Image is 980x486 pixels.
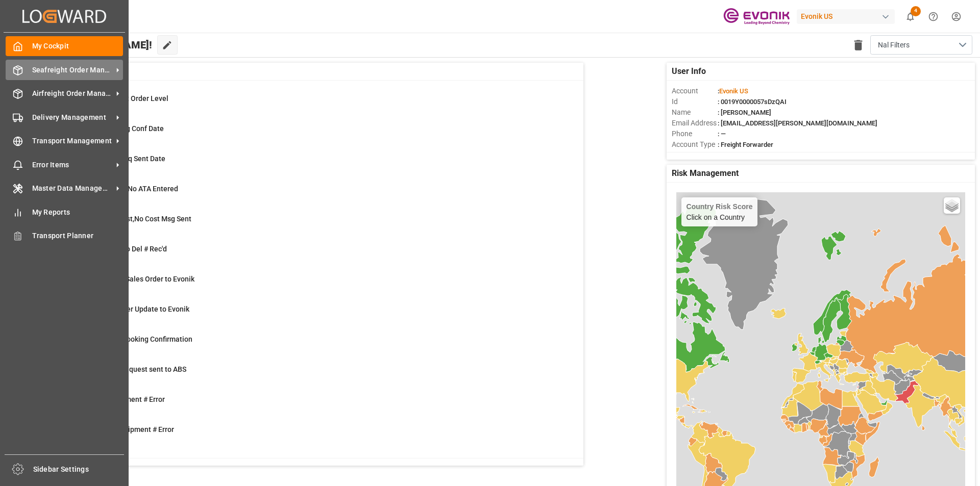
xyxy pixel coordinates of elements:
a: 21ABS: No Init Bkg Conf DateShipment [53,123,571,145]
span: Email Address [672,118,718,129]
span: Master Data Management [32,183,113,194]
span: User Info [672,65,706,78]
a: 0Error on Initial Sales Order to EvonikShipment [53,274,571,295]
span: Airfreight Order Management [32,88,113,99]
a: My Reports [6,202,123,222]
a: 0Main-Leg Shipment # ErrorShipment [53,394,571,416]
span: ABS: Missing Booking Confirmation [78,335,192,343]
span: : [EMAIL_ADDRESS][PERSON_NAME][DOMAIN_NAME] [718,119,877,127]
span: Seafreight Order Management [32,65,113,75]
div: Click on a Country [687,202,753,221]
a: 8ETA > 10 Days , No ATA EnteredShipment [53,184,571,205]
a: 30ABS: Missing Booking ConfirmationShipment [53,334,571,355]
span: Error Sales Order Update to Evonik [78,305,189,313]
a: My Cockpit [6,36,123,56]
span: Pending Bkg Request sent to ABS [78,365,186,373]
span: ETD>3 Days Past,No Cost Msg Sent [78,215,191,223]
a: Transport Planner [6,226,123,246]
span: Account Type [672,139,718,150]
span: My Cockpit [32,41,124,52]
a: 7ETD < 3 Days,No Del # Rec'dShipment [53,244,571,265]
span: Hello [PERSON_NAME]! [42,35,152,55]
span: : — [718,130,726,138]
button: open menu [870,35,972,55]
span: : [PERSON_NAME] [718,109,771,116]
a: 0MOT Missing at Order LevelSales Order-IVPO [53,93,571,115]
button: Evonik US [797,7,899,26]
span: 4 [911,6,921,16]
span: : 0019Y0000057sDzQAI [718,98,787,106]
button: show 4 new notifications [899,5,922,28]
h4: Country Risk Score [687,202,753,211]
span: My Reports [32,207,124,218]
span: Transport Planner [32,231,124,241]
img: Evonik-brand-mark-Deep-Purple-RGB.jpeg_1700498283.jpeg [723,8,790,25]
span: Phone [672,129,718,139]
span: Transport Management [32,136,113,146]
div: Evonik US [797,9,895,24]
span: Account [672,86,718,96]
span: Nal Filters [878,40,910,50]
a: 0Pending Bkg Request sent to ABSShipment [53,364,571,386]
a: 0Error Sales Order Update to EvonikShipment [53,304,571,325]
a: 1TU : Pre-Leg Shipment # ErrorTransport Unit [53,424,571,446]
span: Id [672,96,718,107]
button: Help Center [922,5,945,28]
span: : Freight Forwarder [718,141,773,148]
a: 8ABS: No Bkg Req Sent DateShipment [53,154,571,175]
span: : [718,87,748,95]
span: Risk Management [672,167,739,180]
span: Evonik US [719,87,748,95]
a: 15ETD>3 Days Past,No Cost Msg SentShipment [53,214,571,235]
span: Delivery Management [32,112,113,123]
a: Layers [944,197,960,214]
span: Error on Initial Sales Order to Evonik [78,275,194,283]
span: Error Items [32,160,113,170]
span: Sidebar Settings [33,464,125,475]
span: Name [672,107,718,118]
